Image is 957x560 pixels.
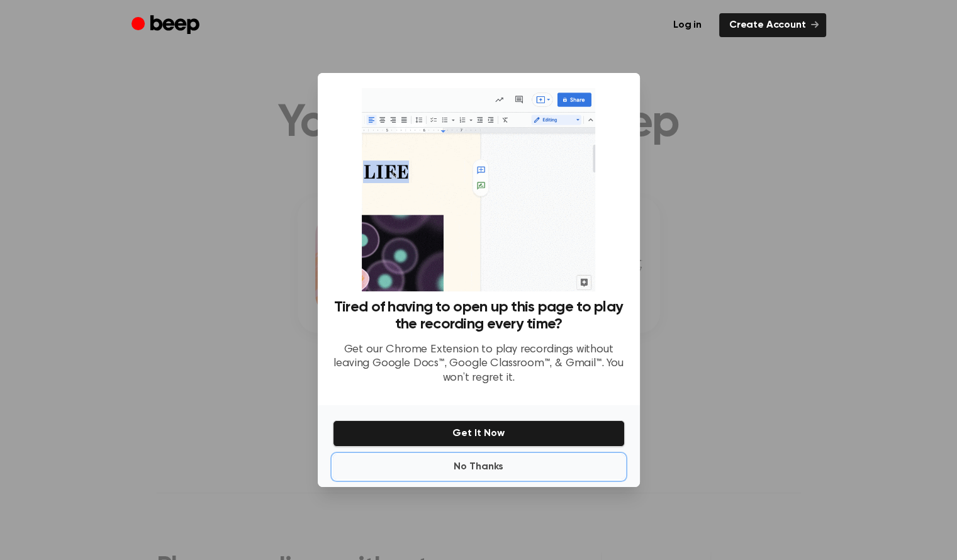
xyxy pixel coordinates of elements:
[663,13,712,37] a: Log in
[333,343,625,386] p: Get our Chrome Extension to play recordings without leaving Google Docs™, Google Classroom™, & Gm...
[362,88,595,291] img: Beep extension in action
[333,420,625,447] button: Get It Now
[719,13,826,37] a: Create Account
[333,454,625,479] button: No Thanks
[333,299,625,333] h3: Tired of having to open up this page to play the recording every time?
[132,13,203,38] a: Beep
